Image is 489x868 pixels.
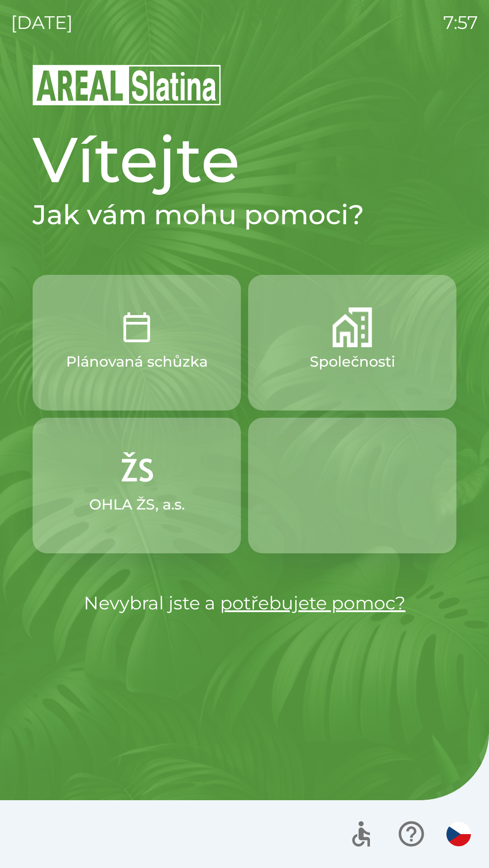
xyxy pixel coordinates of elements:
a: potřebujete pomoc? [220,592,406,614]
button: Společnosti [248,275,456,410]
img: 0ea463ad-1074-4378-bee6-aa7a2f5b9440.png [117,307,157,347]
p: Společnosti [310,351,395,373]
p: Nevybral jste a [33,590,456,617]
button: Plánovaná schůzka [33,275,241,410]
p: Plánovaná schůzka [66,351,208,373]
p: 7:57 [443,9,478,36]
img: 9f72f9f4-8902-46ff-b4e6-bc4241ee3c12.png [117,450,157,490]
p: OHLA ŽS, a.s. [89,494,185,515]
h1: Vítejte [33,121,456,198]
h2: Jak vám mohu pomoci? [33,198,456,231]
img: 58b4041c-2a13-40f9-aad2-b58ace873f8c.png [332,307,372,347]
img: cs flag [446,822,471,846]
img: Logo [33,63,456,107]
p: [DATE] [11,9,73,36]
button: OHLA ŽS, a.s. [33,418,241,553]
